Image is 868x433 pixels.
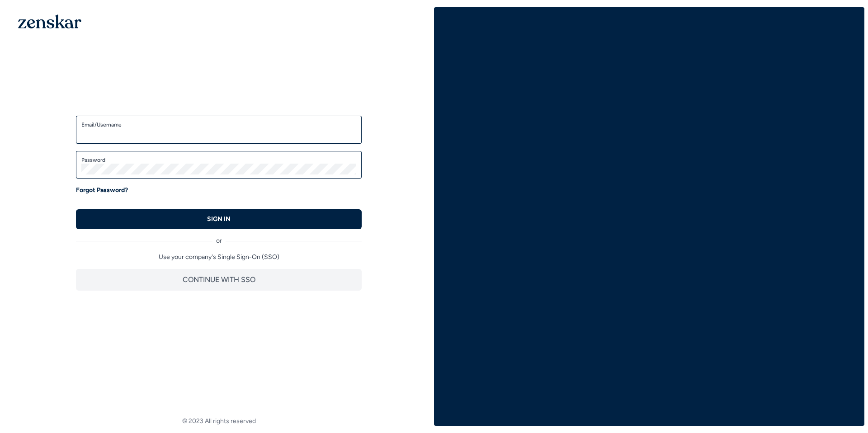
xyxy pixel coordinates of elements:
img: 1OGAJ2xQqyY4LXKgY66KYq0eOWRCkrZdAb3gUhuVAqdWPZE9SRJmCz+oDMSn4zDLXe31Ii730ItAGKgCKgCCgCikA4Av8PJUP... [18,14,81,28]
button: CONTINUE WITH SSO [76,269,362,291]
a: Forgot Password? [76,186,128,195]
div: or [76,229,362,245]
footer: © 2023 All rights reserved [4,417,434,426]
p: SIGN IN [207,215,231,224]
p: Use your company's Single Sign-On (SSO) [76,253,362,262]
button: SIGN IN [76,209,362,229]
label: Password [81,156,356,164]
label: Email/Username [81,121,356,128]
